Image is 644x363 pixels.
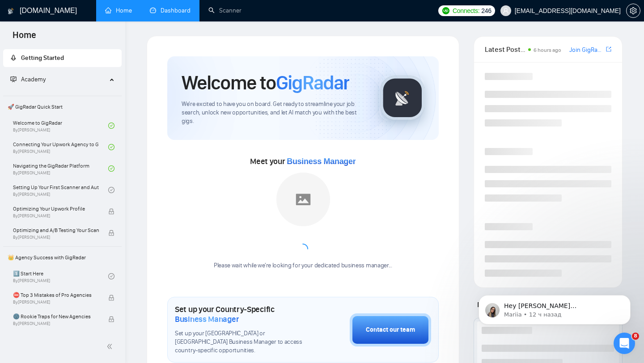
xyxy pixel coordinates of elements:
[13,159,108,178] a: Navigating the GigRadar PlatformBy[PERSON_NAME]
[465,276,644,339] iframe: Intercom notifications сообщение
[13,291,99,300] span: ⛔ Top 3 Mistakes of Pro Agencies
[106,342,115,351] span: double-left
[4,98,121,116] span: 🚀 GigRadar Quick Start
[175,314,239,324] span: Business Manager
[606,46,611,53] span: export
[485,44,525,55] span: Latest Posts from the GigRadar Community
[175,304,305,324] h1: Set up your Country-Specific
[108,165,114,172] span: check-circle
[569,45,604,55] a: Join GigRadar Slack Community
[8,4,14,18] img: logo
[534,47,561,53] span: 6 hours ago
[606,45,611,54] a: export
[453,6,479,16] span: Connects:
[276,71,349,95] span: GigRadar
[13,235,99,240] span: By [PERSON_NAME]
[626,7,640,14] a: setting
[13,266,108,286] a: 1️⃣ Start HereBy[PERSON_NAME]
[442,7,449,14] img: upwork-logo.png
[366,325,415,335] div: Contact our team
[13,204,99,213] span: Optimizing Your Upwork Profile
[250,156,356,166] span: Meet your
[108,295,114,301] span: lock
[632,333,639,340] span: 8
[13,116,108,135] a: Welcome to GigRadarBy[PERSON_NAME]
[13,300,99,305] span: By [PERSON_NAME]
[503,8,509,14] span: user
[108,144,114,150] span: check-circle
[108,230,114,236] span: lock
[10,76,46,83] span: Academy
[108,122,114,129] span: check-circle
[150,7,191,14] a: dashboardDashboard
[39,26,154,166] span: Hey [PERSON_NAME][EMAIL_ADDRESS][DOMAIN_NAME], Looks like your Upwork agency ValsyDev 🤖 AI Platfo...
[297,243,309,255] span: loading
[108,187,114,193] span: check-circle
[627,7,640,14] span: setting
[13,312,99,321] span: 🌚 Rookie Traps for New Agencies
[108,273,114,279] span: check-circle
[5,29,43,47] span: Home
[4,249,121,266] span: 👑 Agency Success with GigRadar
[13,137,108,157] a: Connecting Your Upwork Agency to GigRadarBy[PERSON_NAME]
[10,55,17,61] span: rocket
[175,329,305,355] span: Set up your [GEOGRAPHIC_DATA] or [GEOGRAPHIC_DATA] Business Manager to access country-specific op...
[182,71,349,95] h1: Welcome to
[276,173,330,226] img: placeholder.png
[13,321,99,326] span: By [PERSON_NAME]
[626,4,640,18] button: setting
[39,34,154,42] p: Message from Mariia, sent 12 ч назад
[614,333,635,354] iframe: Intercom live chat
[208,7,241,14] a: searchScanner
[208,262,398,270] div: Please wait while we're looking for your dedicated business manager...
[182,100,365,126] span: We're excited to have you on board. Get ready to streamline your job search, unlock new opportuni...
[108,208,114,215] span: lock
[481,6,491,16] span: 246
[287,157,356,166] span: Business Manager
[21,76,46,83] span: Academy
[13,180,108,200] a: Setting Up Your First Scanner and Auto-BidderBy[PERSON_NAME]
[350,313,431,346] button: Contact our team
[3,49,122,67] li: Getting Started
[105,7,132,14] a: homeHome
[21,54,64,62] span: Getting Started
[380,76,425,120] img: gigradar-logo.png
[108,316,114,322] span: lock
[10,76,17,82] span: fund-projection-screen
[13,226,99,235] span: Optimizing and A/B Testing Your Scanner for Better Results
[13,213,99,219] span: By [PERSON_NAME]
